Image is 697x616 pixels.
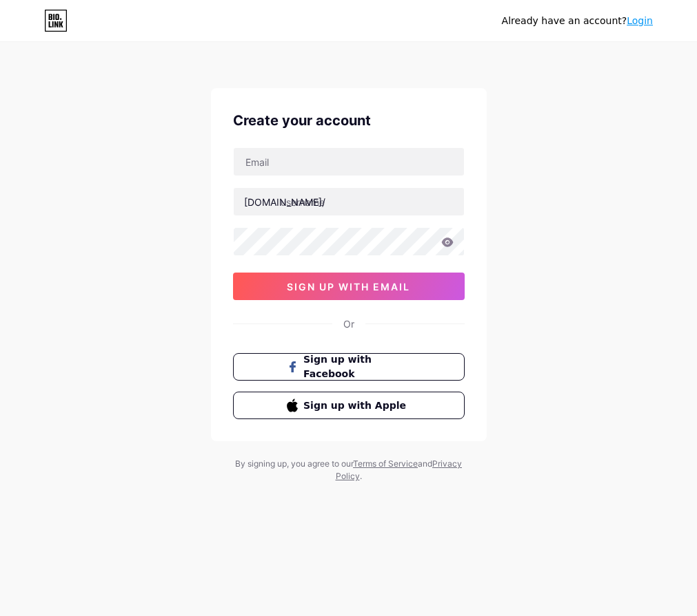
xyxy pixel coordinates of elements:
[234,148,464,176] input: Email
[353,458,418,469] a: Terms of Service
[287,281,410,293] span: sign up with email
[232,458,466,482] div: By signing up, you agree to our and .
[244,195,325,209] div: [DOMAIN_NAME]/
[343,317,354,331] div: Or
[502,14,653,28] div: Already have an account?
[627,15,653,26] a: Login
[233,273,465,300] button: sign up with email
[233,110,465,131] div: Create your account
[234,188,464,215] input: username
[233,353,465,381] button: Sign up with Facebook
[303,352,410,381] span: Sign up with Facebook
[233,392,465,419] button: Sign up with Apple
[303,399,410,413] span: Sign up with Apple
